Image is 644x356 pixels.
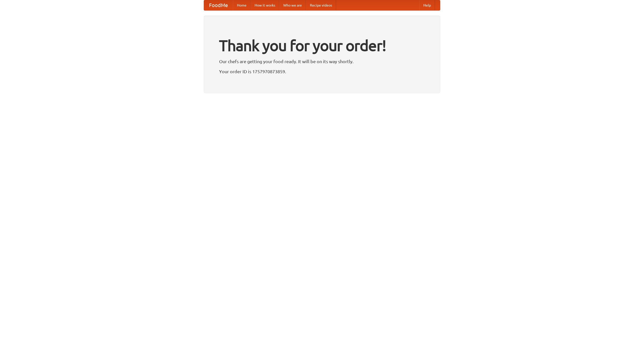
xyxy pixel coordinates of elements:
p: Our chefs are getting your food ready. It will be on its way shortly. [219,58,425,65]
p: Your order ID is 1757970873859. [219,68,425,75]
a: Recipe videos [306,0,336,10]
a: How it works [251,0,279,10]
a: Home [233,0,251,10]
h1: Thank you for your order! [219,33,425,58]
a: Help [419,0,435,10]
a: FoodMe [204,0,233,10]
a: Who we are [279,0,306,10]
